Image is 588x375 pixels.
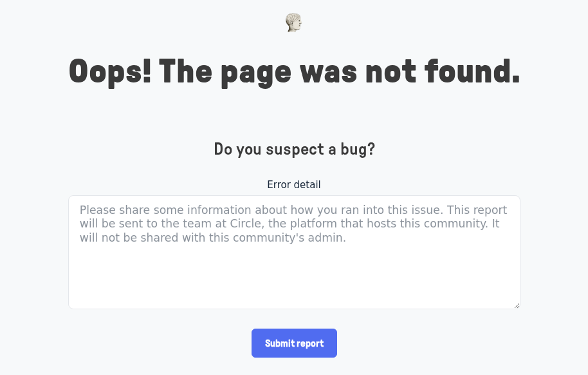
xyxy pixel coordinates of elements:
[285,13,303,32] img: Museums as Progress logo
[68,140,520,160] h4: Do you suspect a bug?
[252,329,337,358] input: Submit report
[68,178,520,193] label: Error detail
[68,52,520,93] h1: Oops! The page was not found.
